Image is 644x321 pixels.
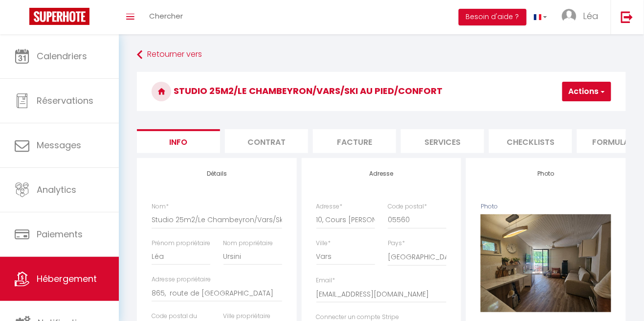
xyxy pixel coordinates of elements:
[489,129,572,153] li: Checklists
[137,72,626,111] h3: Studio 25m2/Le Chambeyron/Vars/Ski au pied/Confort
[223,239,273,248] label: Nom propriétaire
[316,239,331,248] label: Ville
[459,9,527,25] button: Besoin d'aide ?
[152,239,210,248] label: Prénom propriétaire
[388,239,405,248] label: Pays
[481,170,611,177] h4: Photo
[37,273,97,285] span: Hébergement
[316,202,343,211] label: Adresse
[621,11,633,23] img: logout
[37,139,81,151] span: Messages
[37,94,93,107] span: Réservations
[583,10,599,22] span: Léa
[37,228,83,240] span: Paiements
[152,202,169,211] label: Nom
[8,4,37,33] button: Ouvrir le widget de chat LiveChat
[152,275,211,284] label: Adresse propriétaire
[223,312,271,321] label: Ville propriétaire
[316,170,447,177] h4: Adresse
[401,129,484,153] li: Services
[316,276,335,285] label: Email
[149,11,183,21] span: Chercher
[152,170,282,177] h4: Détails
[137,129,220,153] li: Info
[388,202,427,211] label: Code postal
[137,46,626,64] a: Retourner vers
[481,202,498,211] label: Photo
[562,9,577,23] img: ...
[37,183,76,196] span: Analytics
[313,129,396,153] li: Facture
[562,82,611,101] button: Actions
[29,8,89,25] img: Super Booking
[225,129,308,153] li: Contrat
[37,50,87,62] span: Calendriers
